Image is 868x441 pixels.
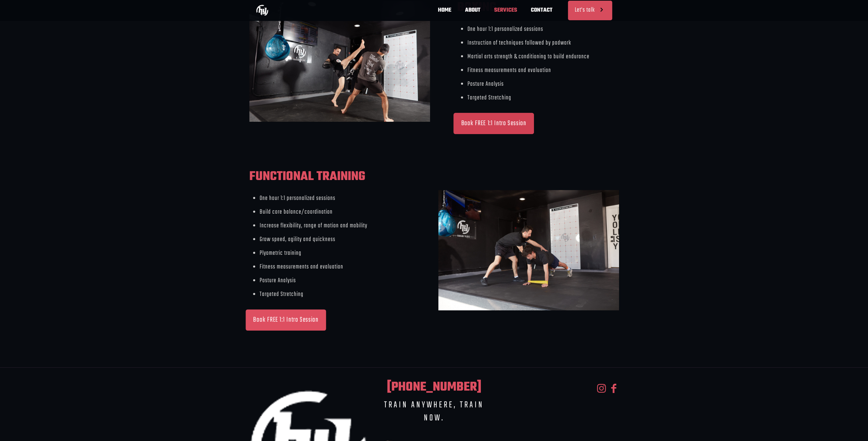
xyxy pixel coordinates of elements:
[260,289,411,300] li: Targeted Stretching
[467,79,619,90] li: Posture Analysis
[256,4,268,16] img: TYPES OF PERSONAL TRAINING IN OUR STUDIO
[249,171,411,183] h3: FUNCTIONAL TRAINING
[453,113,534,134] a: Book FREE 1:1 Intro Session
[260,248,411,259] li: Plyometric training
[467,93,619,103] li: Targeted Stretching
[467,52,619,62] li: Martial arts strength & conditioning to build endurance
[253,315,318,324] span: Book FREE 1:1 Intro Session
[467,65,619,76] li: Fitness measurements and evaluation
[375,398,493,425] h4: TRAIN ANYWHERE, TRAIN NOW.
[260,276,411,286] li: Posture Analysis
[568,1,612,20] a: Let's talk
[260,235,411,245] li: Grow speed, agility and quickness
[467,38,619,48] li: Instruction of techniques followed by padwork
[467,24,619,35] li: One hour 1:1 personalized sessions
[387,378,481,397] a: [PHONE_NUMBER]
[246,309,326,331] a: Book FREE 1:1 Intro Session
[260,207,411,217] li: Build core balance/coordination
[260,193,411,204] li: One hour 1:1 personalized sessions
[260,262,411,272] li: Fitness measurements and evaluation
[461,119,526,128] span: Book FREE 1:1 Intro Session
[260,221,411,231] li: Increase flexibility, range of motion and mobility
